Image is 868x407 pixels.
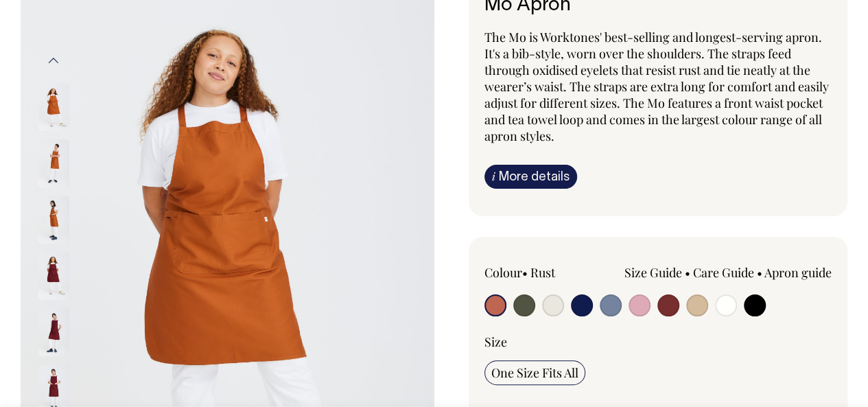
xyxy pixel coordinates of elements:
[484,165,577,189] a: iMore details
[484,334,832,350] div: Size
[38,252,69,300] img: burgundy
[492,169,495,183] span: i
[484,29,829,144] span: The Mo is Worktones' best-selling and longest-serving apron. It's a bib-style, worn over the shou...
[484,264,624,281] div: Colour
[624,264,682,281] a: Size Guide
[764,264,832,281] a: Apron guide
[38,83,69,131] img: rust
[522,264,528,281] span: •
[685,264,690,281] span: •
[757,264,762,281] span: •
[693,264,754,281] a: Care Guide
[530,264,555,281] label: Rust
[38,139,69,187] img: rust
[38,308,69,356] img: burgundy
[484,360,585,385] input: One Size Fits All
[43,45,64,75] button: Previous
[38,196,69,244] img: rust
[491,364,578,381] span: One Size Fits All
